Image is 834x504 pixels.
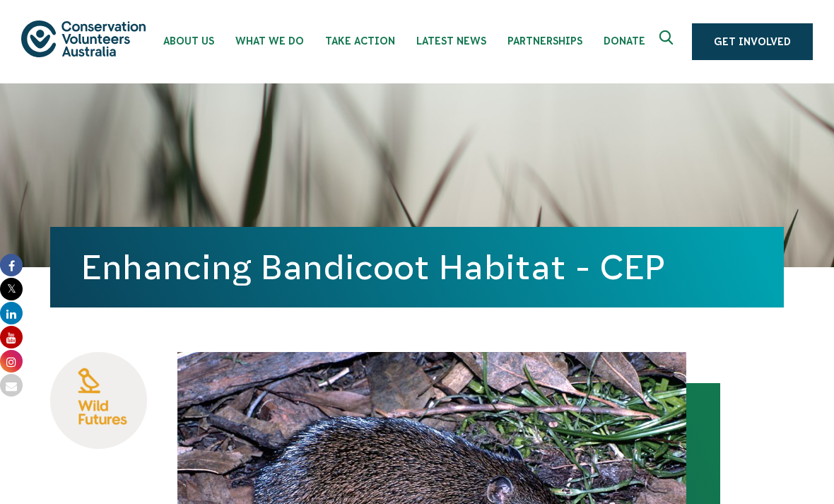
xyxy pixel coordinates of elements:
button: Expand search box Close search box [651,25,685,59]
a: Get Involved [692,23,813,60]
span: What We Do [235,35,304,47]
span: Donate [604,35,645,47]
img: Wild Futures [50,352,147,449]
span: About Us [163,35,214,47]
span: Partnerships [507,35,582,47]
span: Expand search box [659,30,677,53]
span: Latest News [416,35,486,47]
span: Take Action [325,35,395,47]
h1: Enhancing Bandicoot Habitat - CEP [81,248,753,286]
img: logo.svg [21,20,146,57]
